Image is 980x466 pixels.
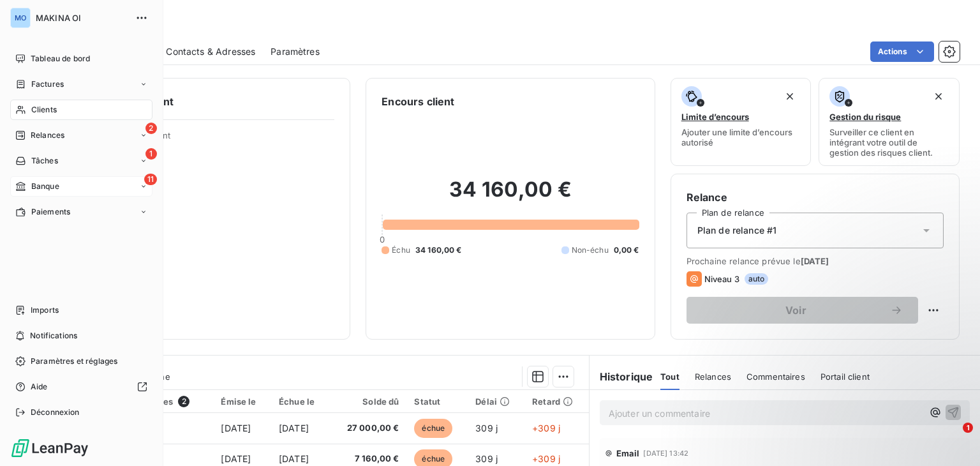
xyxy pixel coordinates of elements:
span: Imports [31,304,59,316]
iframe: Intercom notifications message [725,342,980,432]
div: Échue le [279,396,322,407]
div: Solde dû [338,396,399,407]
span: Échu [392,244,410,256]
span: 34 160,00 € [415,244,462,256]
span: [DATE] [279,453,309,464]
span: Clients [31,104,57,116]
span: échue [414,419,452,438]
span: Paiements [31,206,70,218]
span: [DATE] [279,423,309,433]
span: 2 [178,396,189,407]
span: Tout [660,372,679,382]
span: [DATE] [221,453,251,464]
button: Actions [870,41,934,62]
span: Factures [31,79,64,90]
span: [DATE] 13:42 [643,449,688,457]
h6: Relance [687,190,944,205]
span: 0 [380,234,385,244]
span: Notifications [30,330,77,342]
div: Retard [532,396,581,407]
span: Prochaine relance prévue le [687,256,944,266]
span: 1 [145,148,157,160]
span: Paramètres [271,45,320,58]
div: Délai [475,396,517,407]
span: Aide [31,381,48,393]
span: Relances [31,130,64,141]
span: 27 000,00 € [338,422,399,435]
span: +309 j [532,453,560,464]
span: Relances [695,372,731,382]
div: Statut [414,396,460,407]
span: Voir [702,305,890,315]
h6: Historique [590,369,653,384]
span: 11 [144,174,157,185]
span: Plan de relance #1 [697,224,777,237]
span: Niveau 3 [704,274,739,284]
span: 2 [145,123,157,134]
span: Paramètres et réglages [31,356,117,367]
button: Limite d’encoursAjouter une limite d’encours autorisé [671,78,812,166]
h6: Informations client [77,94,334,109]
button: Gestion du risqueSurveiller ce client en intégrant votre outil de gestion des risques client. [819,78,960,166]
button: Voir [687,297,918,324]
span: 7 160,00 € [338,453,399,465]
span: Banque [31,181,59,192]
a: Aide [10,377,152,397]
span: 309 j [475,423,498,433]
span: Ajouter une limite d’encours autorisé [681,127,801,147]
span: Non-échu [572,244,609,256]
span: Tableau de bord [31,53,90,64]
span: [DATE] [801,256,829,266]
span: Propriétés Client [103,130,334,148]
h6: Encours client [382,94,454,109]
iframe: Intercom live chat [937,423,967,453]
h2: 34 160,00 € [382,177,639,215]
span: MAKINA OI [36,13,128,23]
span: auto [745,273,769,285]
span: +309 j [532,423,560,433]
span: Tâches [31,155,58,167]
span: Email [616,448,640,458]
span: Limite d’encours [681,112,749,122]
span: Surveiller ce client en intégrant votre outil de gestion des risques client. [829,127,949,158]
span: Gestion du risque [829,112,901,122]
img: Logo LeanPay [10,438,89,458]
div: MO [10,8,31,28]
span: Déconnexion [31,407,80,418]
span: 0,00 € [614,244,639,256]
span: 1 [963,423,973,433]
div: Émise le [221,396,264,407]
span: 309 j [475,453,498,464]
span: Contacts & Adresses [166,45,255,58]
span: [DATE] [221,423,251,433]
